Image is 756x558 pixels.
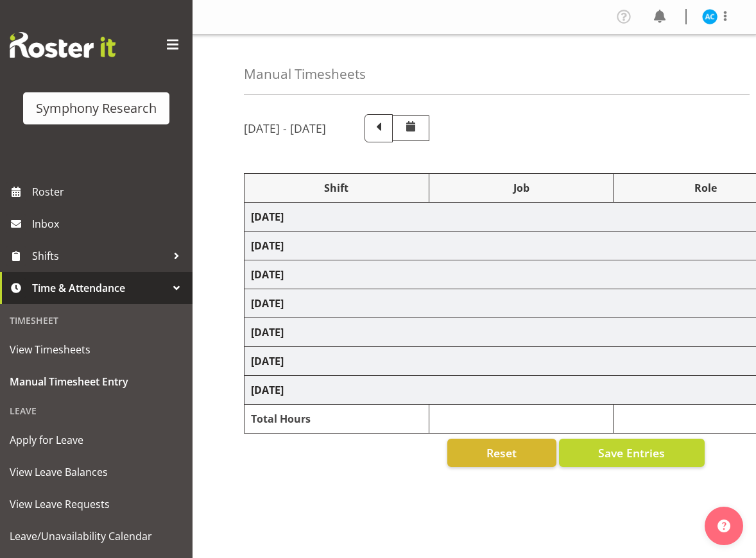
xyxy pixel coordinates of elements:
span: Reset [486,444,517,461]
span: View Timesheets [10,340,183,359]
h4: Manual Timesheets [244,67,366,81]
a: View Leave Requests [3,488,189,520]
a: Manual Timesheet Entry [3,366,189,398]
img: Rosterit website logo [10,32,116,58]
span: Apply for Leave [10,430,183,450]
img: abbey-craib10174.jpg [702,9,717,24]
a: View Leave Balances [3,456,189,488]
div: Symphony Research [36,99,157,118]
span: Leave/Unavailability Calendar [10,527,183,546]
img: help-xxl-2.png [717,520,730,532]
h5: [DATE] - [DATE] [244,121,326,135]
a: View Timesheets [3,334,189,366]
div: Job [436,180,607,196]
div: Timesheet [3,307,189,334]
button: Save Entries [559,439,705,467]
td: Total Hours [245,405,429,434]
div: Leave [3,398,189,424]
a: Leave/Unavailability Calendar [3,520,189,552]
span: Save Entries [598,444,665,461]
span: Roster [32,182,186,201]
span: View Leave Balances [10,462,183,482]
span: Time & Attendance [32,278,167,298]
span: View Leave Requests [10,495,183,514]
span: Inbox [32,214,186,233]
button: Reset [447,439,556,467]
span: Manual Timesheet Entry [10,372,183,391]
a: Apply for Leave [3,424,189,456]
span: Shifts [32,246,167,266]
div: Shift [251,180,422,196]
